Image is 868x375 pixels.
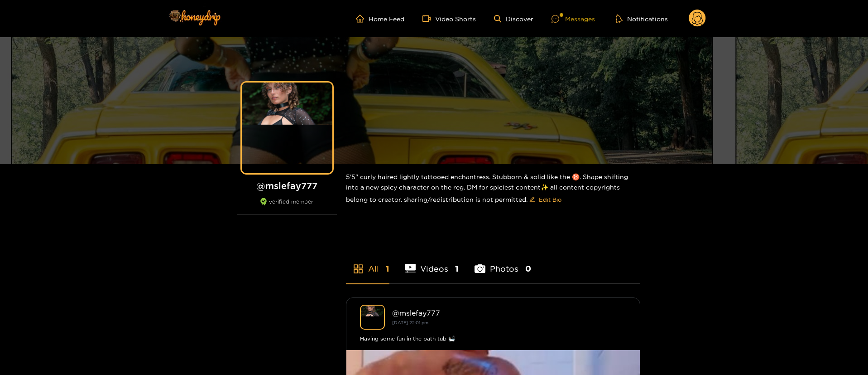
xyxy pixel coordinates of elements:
span: edit [529,196,535,203]
div: Having some fun in the bath tub 🛀🏽 [360,334,626,343]
li: Photos [475,243,531,283]
a: Video Shorts [422,15,476,23]
div: 5'5" curly haired lightly tattooed enchantress. Stubborn & solid like the ♉️. Shape shifting into... [346,164,640,214]
span: video-camera [422,15,435,23]
span: Edit Bio [539,195,561,204]
img: mslefay777 [360,305,385,330]
a: Discover [494,15,533,23]
button: editEdit Bio [528,192,563,207]
li: All [346,243,389,283]
div: @ mslefay777 [392,309,626,317]
li: Videos [405,243,459,283]
span: home [356,15,369,23]
h1: @ mslefay777 [237,180,337,191]
span: 0 [525,263,531,274]
span: 1 [455,263,459,274]
span: 1 [386,263,389,274]
span: appstore [353,263,364,274]
div: verified member [237,198,337,215]
small: [DATE] 22:01 pm [392,320,428,325]
a: Home Feed [356,15,404,23]
div: Messages [551,14,595,24]
button: Notifications [613,14,671,23]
